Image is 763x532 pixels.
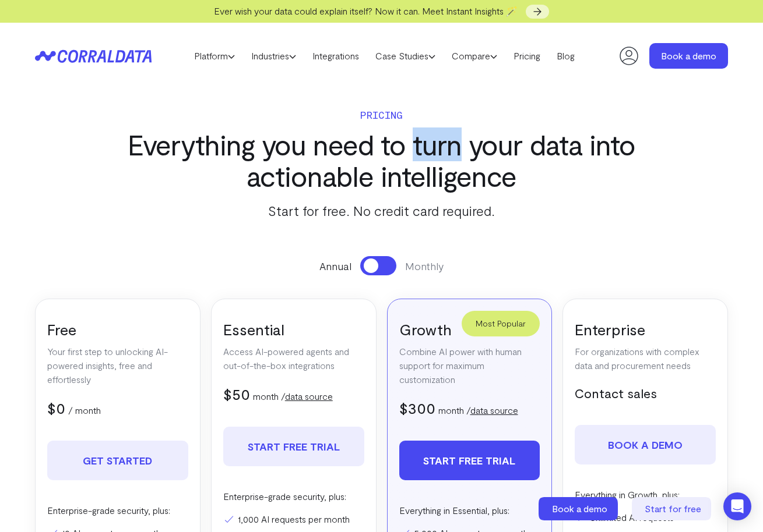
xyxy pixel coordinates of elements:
[47,503,188,517] p: Enterprise-grade security, plus:
[319,258,351,274] span: Annual
[367,47,444,65] a: Case Studies
[110,107,653,123] p: Pricing
[575,345,716,373] p: For organizations with complex data and procurement needs
[438,403,518,417] p: month /
[444,47,505,65] a: Compare
[243,47,304,65] a: Industries
[223,320,364,339] h3: Essential
[110,129,653,191] h3: Everything you need to turn your data into actionable intelligence
[462,311,540,336] div: Most Popular
[399,320,540,339] h3: Growth
[223,490,364,503] p: Enterprise-grade security, plus:
[223,345,364,373] p: Access AI-powered agents and out-of-the-box integrations
[399,399,435,417] span: $300
[723,492,751,520] div: Open Intercom Messenger
[214,5,518,16] span: Ever wish your data could explain itself? Now it can. Meet Instant Insights 🪄
[470,405,518,416] a: data source
[645,503,701,514] span: Start for free
[649,43,728,69] a: Book a demo
[505,47,548,65] a: Pricing
[47,399,65,417] span: $0
[399,345,540,386] p: Combine AI power with human support for maximum customization
[304,47,367,65] a: Integrations
[223,512,364,526] li: 1,000 AI requests per month
[110,200,653,221] p: Start for free. No credit card required.
[405,258,444,274] span: Monthly
[399,503,540,517] p: Everything in Essential, plus:
[47,320,188,339] h3: Free
[223,385,250,403] span: $50
[186,47,243,65] a: Platform
[68,403,101,417] p: / month
[539,497,620,520] a: Book a demo
[548,47,583,65] a: Blog
[552,503,607,514] span: Book a demo
[253,389,333,403] p: month /
[575,384,716,402] h5: Contact sales
[575,425,716,464] a: Book a demo
[47,345,188,386] p: Your first step to unlocking AI-powered insights, free and effortlessly
[575,320,716,339] h3: Enterprise
[47,441,188,480] a: Get Started
[632,497,713,520] a: Start for free
[399,441,540,480] a: Start free trial
[223,427,364,466] a: Start free trial
[575,488,716,502] p: Everything in Growth, plus:
[285,391,333,402] a: data source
